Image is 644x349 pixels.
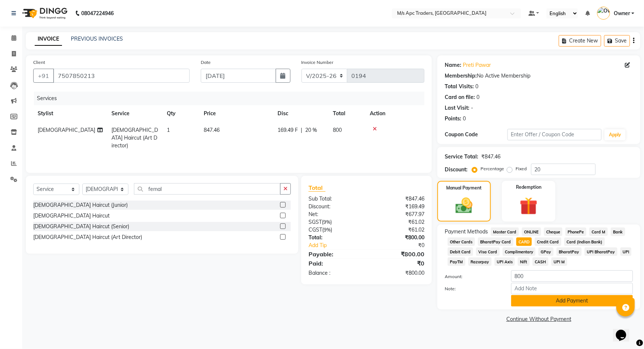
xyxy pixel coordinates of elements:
th: Disc [273,105,328,122]
div: ₹847.46 [481,153,500,161]
label: Client [33,59,45,66]
div: ₹61.02 [366,218,430,226]
label: Note: [439,285,506,292]
div: Name: [445,61,461,69]
span: 847.46 [204,127,220,133]
img: _cash.svg [450,196,478,216]
div: ₹800.00 [366,250,430,259]
div: Card on file: [445,93,475,101]
span: Other Cards [448,237,475,246]
a: INVOICE [35,32,62,46]
div: [DEMOGRAPHIC_DATA] Haircut (Art Director) [33,233,142,241]
div: ₹61.02 [366,226,430,234]
label: Manual Payment [446,185,482,191]
div: Discount: [445,166,468,174]
div: 0 [463,115,466,123]
span: Card M [589,227,608,236]
span: GPay [538,247,554,256]
a: PREVIOUS INVOICES [71,35,123,42]
div: - [471,104,473,112]
th: Stylist [33,105,107,122]
span: PhonePe [565,227,586,236]
span: Owner [614,10,630,17]
button: Create New [559,35,601,47]
div: ₹847.46 [366,195,430,203]
span: Visa Card [476,247,500,256]
div: ₹800.00 [366,269,430,277]
label: Date [201,59,211,66]
label: Percentage [481,165,504,172]
span: UPI M [551,257,567,266]
a: Add Tip [303,242,377,249]
th: Action [365,105,424,122]
span: | [301,126,302,134]
div: Coupon Code [445,131,507,138]
div: Services [34,92,430,105]
div: ( ) [303,218,366,226]
a: Preti Pawar [463,61,491,69]
div: ₹0 [366,259,430,268]
label: Fixed [516,165,527,172]
input: Search or Scan [134,183,280,195]
span: ONLINE [522,227,541,236]
span: Razorpay [468,257,492,266]
div: Total: [303,234,366,242]
th: Total [328,105,365,122]
span: Bank [611,227,625,236]
div: [DEMOGRAPHIC_DATA] Haircut (Senior) [33,223,129,230]
span: Cheque [544,227,563,236]
div: ₹169.49 [366,203,430,211]
label: Redemption [516,184,541,191]
b: 08047224946 [81,3,114,24]
span: Nift [518,257,530,266]
span: CARD [516,237,532,246]
div: Last Visit: [445,104,469,112]
input: Search by Name/Mobile/Email/Code [53,69,190,83]
button: Apply [605,129,626,140]
div: 0 [475,83,478,90]
button: +91 [33,69,54,83]
img: Owner [597,7,610,20]
input: Amount [511,270,633,282]
span: 20 % [305,126,317,134]
span: UPI BharatPay [585,247,617,256]
th: Price [199,105,273,122]
span: 9% [324,227,331,233]
div: Sub Total: [303,195,366,203]
div: Service Total: [445,153,478,161]
input: Add Note [511,283,633,294]
div: No Active Membership [445,72,633,80]
span: 169.49 F [278,126,298,134]
span: Master Card [491,227,519,236]
div: Points: [445,115,461,123]
div: ( ) [303,226,366,234]
input: Enter Offer / Coupon Code [507,129,602,140]
span: 800 [333,127,342,133]
span: BharatPay [557,247,582,256]
span: [DEMOGRAPHIC_DATA] Haircut (Art Director) [111,127,158,149]
label: Amount: [439,273,506,280]
div: Payable: [303,250,366,259]
span: SGST [309,219,322,225]
img: logo [19,3,69,24]
div: ₹800.00 [366,234,430,242]
span: Total [309,184,326,192]
label: Invoice Number [302,59,334,66]
button: Add Payment [511,295,633,307]
div: Balance : [303,269,366,277]
div: ₹0 [377,242,430,249]
span: [DEMOGRAPHIC_DATA] [38,127,95,133]
div: [DEMOGRAPHIC_DATA] Haircut (Junior) [33,201,128,209]
span: Payment Methods [445,228,488,236]
span: Card (Indian Bank) [564,237,605,246]
th: Qty [162,105,199,122]
div: [DEMOGRAPHIC_DATA] Haircut [33,212,110,220]
span: Complimentary [503,247,536,256]
span: PayTM [448,257,465,266]
span: CGST [309,226,322,233]
iframe: chat widget [613,319,637,342]
div: 0 [476,93,479,101]
a: Continue Without Payment [439,315,639,323]
span: UPI [620,247,632,256]
div: Membership: [445,72,477,80]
